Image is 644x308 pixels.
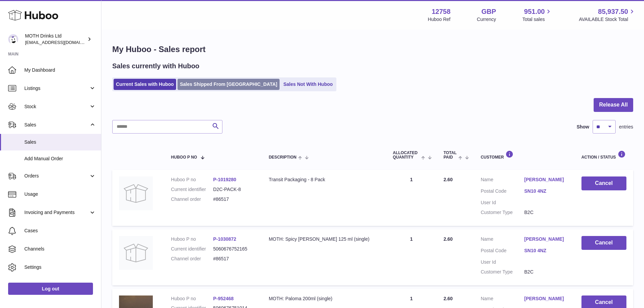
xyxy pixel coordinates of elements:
label: Show [577,124,589,130]
span: 2.60 [444,296,453,301]
td: 1 [386,229,437,285]
a: [PERSON_NAME] [524,176,568,183]
dt: User Id [481,199,524,206]
h1: My Huboo - Sales report [112,44,633,55]
dt: Huboo P no [171,176,213,183]
dt: Huboo P no [171,295,213,302]
dt: Postal Code [481,188,524,196]
td: 1 [386,170,437,226]
dt: Customer Type [481,209,524,216]
h2: Sales currently with Huboo [112,62,199,71]
dd: #86517 [213,196,255,203]
dd: D2C-PACK-8 [213,186,255,193]
div: Customer [481,150,568,160]
a: Sales Shipped From [GEOGRAPHIC_DATA] [177,79,280,90]
span: Invoicing and Payments [24,209,89,216]
a: Current Sales with Huboo [114,79,176,90]
dt: Channel order [171,256,213,262]
dd: B2C [524,209,568,216]
dd: #86517 [213,256,255,262]
span: ALLOCATED Quantity [393,151,420,160]
span: 2.60 [444,236,453,242]
img: no-photo.jpg [119,176,153,210]
a: P-1030872 [213,236,236,242]
a: Log out [8,283,93,295]
a: P-952468 [213,296,234,301]
a: SN10 4NZ [524,247,568,254]
button: Cancel [581,176,626,190]
dt: Name [481,295,524,304]
span: Channels [24,246,96,252]
dt: Current identifier [171,186,213,193]
div: Currency [477,16,496,23]
span: Total sales [522,16,552,23]
dt: Huboo P no [171,236,213,242]
div: Huboo Ref [428,16,451,23]
span: Settings [24,264,96,270]
img: internalAdmin-12758@internal.huboo.com [8,34,18,44]
a: 951.00 Total sales [522,7,552,23]
dt: Channel order [171,196,213,203]
span: Sales [24,139,96,145]
dt: Name [481,236,524,244]
a: P-1019280 [213,177,236,182]
span: Orders [24,173,89,179]
a: [PERSON_NAME] [524,295,568,302]
span: Cases [24,228,96,234]
span: My Dashboard [24,67,96,73]
span: Add Manual Order [24,156,96,162]
strong: GBP [481,7,496,16]
span: Sales [24,122,89,128]
span: Huboo P no [171,155,197,160]
div: Action / Status [581,150,626,160]
dt: Name [481,176,524,185]
dd: 5060676752165 [213,246,255,252]
span: 85,937.50 [598,7,628,16]
a: 85,937.50 AVAILABLE Stock Total [579,7,636,23]
span: Usage [24,191,96,197]
span: entries [619,124,633,130]
span: Stock [24,103,89,110]
button: Cancel [581,236,626,250]
div: MOTH Drinks Ltd [25,33,86,46]
a: SN10 4NZ [524,188,568,194]
span: 951.00 [524,7,545,16]
dt: Postal Code [481,247,524,256]
dt: Customer Type [481,269,524,275]
button: Release All [594,98,633,112]
div: MOTH: Paloma 200ml (single) [269,295,379,302]
span: Listings [24,85,89,92]
dt: User Id [481,259,524,265]
a: Sales Not With Huboo [281,79,335,90]
span: AVAILABLE Stock Total [579,16,636,23]
strong: 12758 [432,7,451,16]
div: Transit Packaging - 8 Pack [269,176,379,183]
span: Description [269,155,296,160]
img: no-photo.jpg [119,236,153,270]
dt: Current identifier [171,246,213,252]
div: MOTH: Spicy [PERSON_NAME] 125 ml (single) [269,236,379,242]
span: 2.60 [444,177,453,182]
a: [PERSON_NAME] [524,236,568,242]
span: Total paid [444,151,457,160]
span: [EMAIL_ADDRESS][DOMAIN_NAME] [25,40,99,45]
dd: B2C [524,269,568,275]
